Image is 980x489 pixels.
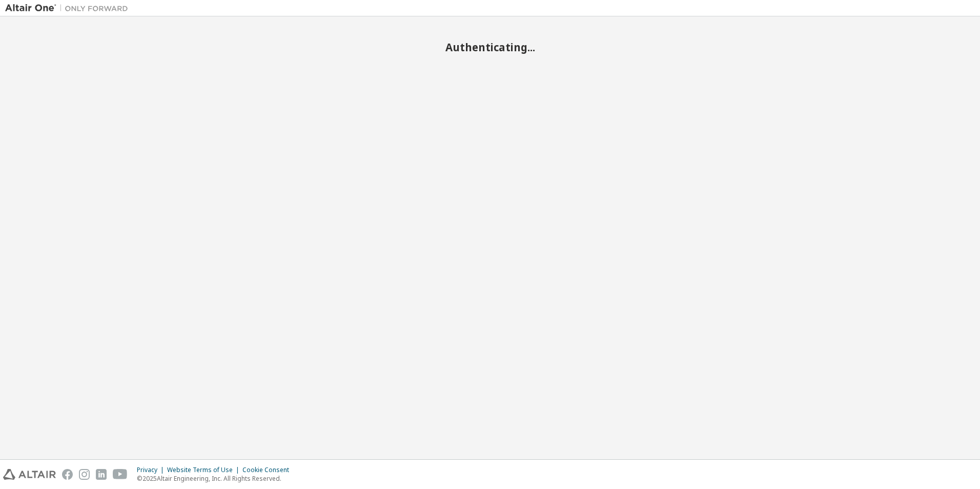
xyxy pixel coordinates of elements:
[113,469,128,480] img: youtube.svg
[137,474,295,483] p: © 2025 Altair Engineering, Inc. All Rights Reserved.
[62,469,73,480] img: facebook.svg
[137,466,167,474] div: Privacy
[79,469,90,480] img: instagram.svg
[3,469,56,480] img: altair_logo.svg
[5,40,975,54] h2: Authenticating...
[167,466,242,474] div: Website Terms of Use
[5,3,133,13] img: Altair One
[242,466,295,474] div: Cookie Consent
[96,469,107,480] img: linkedin.svg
